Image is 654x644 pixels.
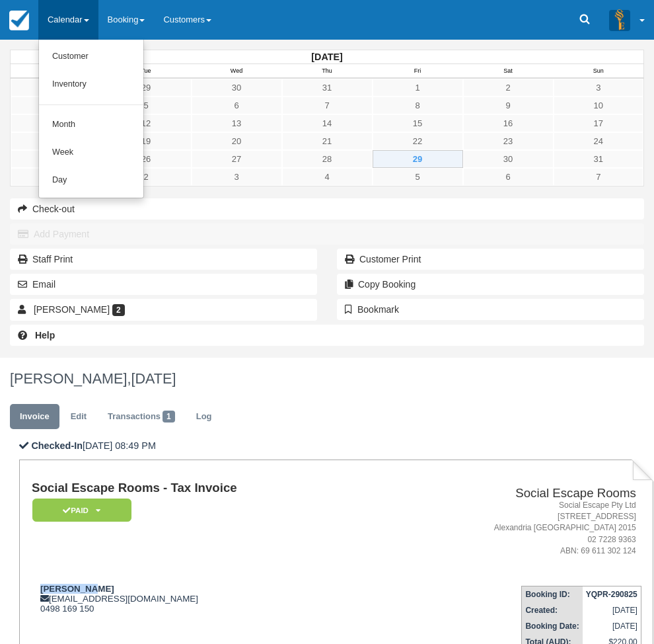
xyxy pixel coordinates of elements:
[10,249,317,270] a: Staff Print
[609,9,630,30] img: A3
[373,79,463,97] a: 1
[192,97,282,114] a: 6
[10,274,317,295] button: Email
[373,132,463,150] a: 22
[554,114,644,132] a: 17
[282,79,373,97] a: 31
[40,584,114,594] strong: [PERSON_NAME]
[11,79,101,97] a: 28
[101,64,192,79] th: Tue
[192,64,282,79] th: Wed
[11,64,101,79] th: Mon
[554,79,644,97] a: 3
[337,299,644,320] button: Bookmark
[463,150,554,168] a: 30
[112,304,125,316] span: 2
[38,40,144,198] ul: Calendar
[337,249,644,270] a: Customer Print
[192,168,282,186] a: 3
[337,274,644,295] button: Copy Booking
[554,150,644,168] a: 31
[11,114,101,132] a: 11
[39,71,143,99] a: Inventory
[282,97,373,114] a: 7
[35,330,55,341] b: Help
[32,498,127,522] a: Paid
[98,404,185,430] a: Transactions1
[522,602,583,618] th: Created:
[583,602,641,618] td: [DATE]
[10,223,644,245] button: Add Payment
[463,79,554,97] a: 2
[10,404,59,430] a: Invoice
[61,404,96,430] a: Edit
[192,79,282,97] a: 30
[32,584,381,614] div: [EMAIL_ADDRESS][DOMAIN_NAME] 0498 169 150
[282,64,373,79] th: Thu
[101,150,192,168] a: 26
[373,150,463,168] a: 29
[101,79,192,97] a: 29
[373,64,463,79] th: Fri
[373,168,463,186] a: 5
[11,150,101,168] a: 25
[10,299,317,320] a: [PERSON_NAME] 2
[522,586,583,602] th: Booking ID:
[34,304,110,315] span: [PERSON_NAME]
[583,618,641,634] td: [DATE]
[192,150,282,168] a: 27
[39,167,143,194] a: Day
[282,168,373,186] a: 4
[586,590,637,599] strong: YQPR-290825
[32,481,381,495] h1: Social Escape Rooms - Tax Invoice
[192,114,282,132] a: 13
[10,198,644,220] button: Check-out
[463,64,554,79] th: Sat
[554,132,644,150] a: 24
[101,114,192,132] a: 12
[192,132,282,150] a: 20
[32,499,131,522] em: Paid
[373,97,463,114] a: 8
[101,168,192,186] a: 2
[463,114,554,132] a: 16
[186,404,222,430] a: Log
[386,500,636,557] address: Social Escape Pty Ltd [STREET_ADDRESS] Alexandria [GEOGRAPHIC_DATA] 2015 02 7228 9363 ABN: 69 611...
[554,168,644,186] a: 7
[163,411,175,423] span: 1
[522,618,583,634] th: Booking Date:
[554,64,644,79] th: Sun
[10,371,644,387] h1: [PERSON_NAME],
[282,132,373,150] a: 21
[311,52,342,62] strong: [DATE]
[9,11,29,30] img: checkfront-main-nav-mini-logo.png
[386,487,636,501] h2: Social Escape Rooms
[11,168,101,186] a: 1
[101,132,192,150] a: 19
[282,150,373,168] a: 28
[31,440,83,451] b: Checked-In
[39,139,143,167] a: Week
[554,97,644,114] a: 10
[131,370,176,387] span: [DATE]
[10,325,644,346] a: Help
[101,97,192,114] a: 5
[39,111,143,139] a: Month
[19,439,653,453] p: [DATE] 08:49 PM
[463,97,554,114] a: 9
[39,43,143,71] a: Customer
[282,114,373,132] a: 14
[373,114,463,132] a: 15
[463,132,554,150] a: 23
[11,132,101,150] a: 18
[11,97,101,114] a: 4
[463,168,554,186] a: 6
